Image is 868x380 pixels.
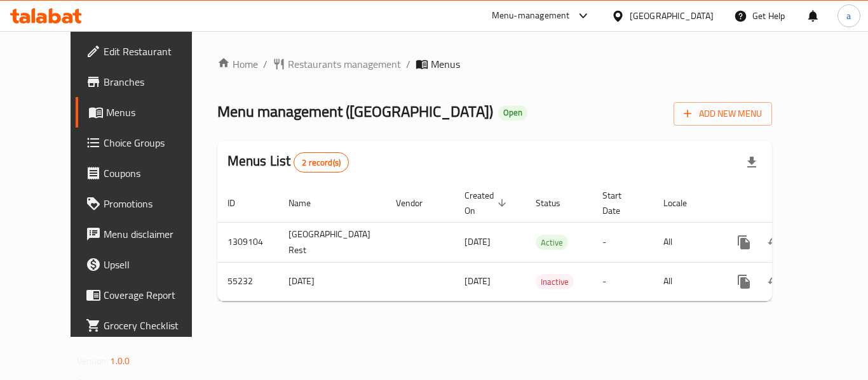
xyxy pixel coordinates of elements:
[736,147,767,178] div: Export file
[431,56,460,72] span: Menus
[498,105,527,121] div: Open
[104,226,205,242] span: Menu disclaimer
[76,36,215,67] a: Edit Restaurant
[653,262,719,301] td: All
[536,235,568,250] span: Active
[104,257,205,272] span: Upsell
[396,195,439,211] span: Vendor
[288,56,401,72] span: Restaurants management
[217,222,278,262] td: 1309104
[536,274,574,289] div: Inactive
[294,152,349,173] div: Total records count
[294,157,348,169] span: 2 record(s)
[278,222,386,262] td: [GEOGRAPHIC_DATA] Rest
[273,56,401,72] a: Restaurants management
[465,233,491,250] span: [DATE]
[536,195,577,211] span: Status
[663,195,703,211] span: Locale
[465,273,491,289] span: [DATE]
[217,56,258,72] a: Home
[76,188,215,219] a: Promotions
[729,227,759,258] button: more
[846,9,851,23] span: a
[492,8,570,23] div: Menu-management
[227,195,252,211] span: ID
[104,74,205,89] span: Branches
[104,166,205,181] span: Coupons
[684,106,762,122] span: Add New Menu
[406,56,410,72] li: /
[76,219,215,249] a: Menu disclaimer
[104,196,205,211] span: Promotions
[76,280,215,310] a: Coverage Report
[759,227,790,258] button: Change Status
[263,56,268,72] li: /
[630,9,714,23] div: [GEOGRAPHIC_DATA]
[217,97,493,126] span: Menu management ( [GEOGRAPHIC_DATA] )
[217,262,278,301] td: 55232
[104,287,205,303] span: Coverage Report
[719,184,861,223] th: Actions
[76,97,215,128] a: Menus
[536,275,574,289] span: Inactive
[465,188,510,218] span: Created On
[104,318,205,333] span: Grocery Checklist
[104,44,205,59] span: Edit Restaurant
[227,152,349,173] h2: Menus List
[729,266,759,297] button: more
[76,158,215,188] a: Coupons
[76,249,215,280] a: Upsell
[759,266,790,297] button: Change Status
[106,105,205,120] span: Menus
[498,107,527,118] span: Open
[674,102,772,126] button: Add New Menu
[278,262,386,301] td: [DATE]
[536,235,568,250] div: Active
[602,188,638,218] span: Start Date
[288,195,327,211] span: Name
[104,135,205,150] span: Choice Groups
[76,310,215,341] a: Grocery Checklist
[592,262,653,301] td: -
[217,184,861,301] table: enhanced table
[76,67,215,97] a: Branches
[653,222,719,262] td: All
[217,56,772,72] nav: breadcrumb
[77,353,108,369] span: Version:
[76,128,215,158] a: Choice Groups
[110,353,130,369] span: 1.0.0
[592,222,653,262] td: -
